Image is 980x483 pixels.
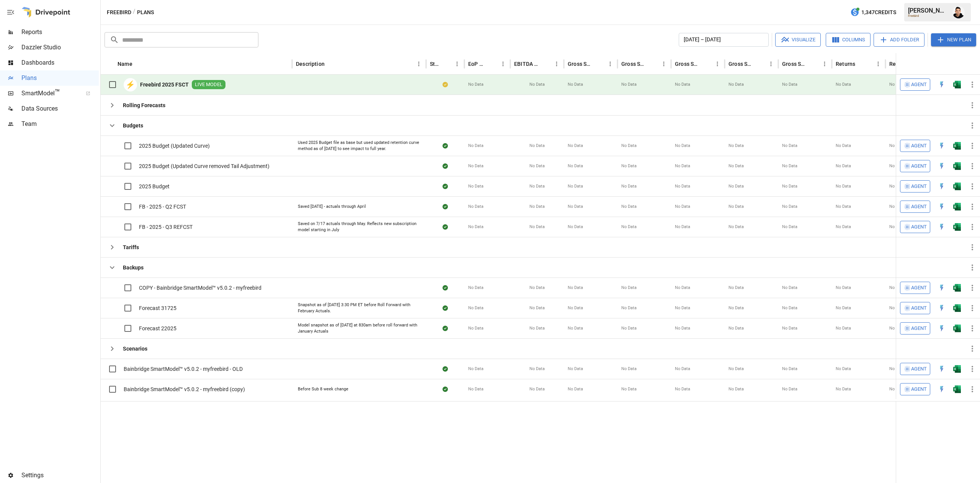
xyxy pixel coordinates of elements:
[139,223,193,231] span: FB - 2025 - Q3 REFCST
[621,163,637,169] span: No Data
[139,284,261,292] span: COPY - Bainbridge SmartModel™ v5.0.2 - myfreebird
[938,183,946,190] div: Open in Quick Edit
[468,82,483,88] span: No Data
[648,59,658,69] button: Sort
[468,204,483,210] span: No Data
[568,163,583,169] span: No Data
[529,366,545,372] span: No Data
[889,163,905,169] span: No Data
[568,325,583,331] span: No Data
[938,365,946,373] div: Open in Quick Edit
[21,43,99,52] span: Dazzler Studio
[675,143,690,149] span: No Data
[728,61,754,67] div: Gross Sales: Wholesale
[782,82,797,88] span: No Data
[953,223,961,231] div: Open in Excel
[443,325,448,332] div: Sync complete
[675,366,690,372] span: No Data
[658,59,669,69] button: Gross Sales: DTC Online column menu
[952,6,965,18] img: Francisco Sanchez
[568,386,583,392] span: No Data
[782,305,797,311] span: No Data
[819,59,830,69] button: Gross Sales: Retail column menu
[728,204,744,210] span: No Data
[675,61,701,67] div: Gross Sales: Marketplace
[782,183,797,189] span: No Data
[836,366,851,372] span: No Data
[953,223,961,231] img: excel-icon.76473adf.svg
[938,304,946,312] img: quick-edit-flash.b8aec18c.svg
[953,81,961,88] img: excel-icon.76473adf.svg
[953,162,961,170] div: Open in Excel
[529,285,545,291] span: No Data
[21,104,99,113] span: Data Sources
[953,325,961,332] div: Open in Excel
[529,163,545,169] span: No Data
[568,204,583,210] span: No Data
[55,88,60,97] span: ™
[140,81,189,88] b: Freebird 2025 FSCT
[938,223,946,231] div: Open in Quick Edit
[621,61,647,67] div: Gross Sales: DTC Online
[953,304,961,312] div: Open in Excel
[889,305,905,311] span: No Data
[123,122,143,129] b: Budgets
[468,143,483,149] span: No Data
[443,385,448,393] div: Sync complete
[621,366,637,372] span: No Data
[782,386,797,392] span: No Data
[468,305,483,311] span: No Data
[900,221,930,233] button: Agent
[468,366,483,372] span: No Data
[133,59,144,69] button: Sort
[953,385,961,393] div: Open in Excel
[938,284,946,292] div: Open in Quick Edit
[953,162,961,170] img: excel-icon.76473adf.svg
[594,59,605,69] button: Sort
[938,81,946,88] img: quick-edit-flash.b8aec18c.svg
[911,223,927,232] span: Agent
[529,143,545,149] span: No Data
[728,224,744,230] span: No Data
[139,142,210,150] span: 2025 Budget (Updated Curve)
[948,2,969,23] button: Francisco Sanchez
[938,284,946,292] img: quick-edit-flash.b8aec18c.svg
[123,101,165,109] b: Rolling Forecasts
[836,305,851,311] span: No Data
[953,81,961,88] div: Open in Excel
[911,142,927,150] span: Agent
[675,325,690,331] span: No Data
[443,365,448,373] div: Sync complete
[468,325,483,331] span: No Data
[900,302,930,314] button: Agent
[953,284,961,292] div: Open in Excel
[836,163,851,169] span: No Data
[938,183,946,190] img: quick-edit-flash.b8aec18c.svg
[938,385,946,393] div: Open in Quick Edit
[931,33,976,46] button: New Plan
[139,162,269,170] span: 2025 Budget (Updated Curve removed Tail Adjustment)
[487,59,498,69] button: Sort
[529,204,545,210] span: No Data
[836,224,851,230] span: No Data
[847,5,899,20] button: 1,347Credits
[911,385,927,394] span: Agent
[568,224,583,230] span: No Data
[430,61,440,67] div: Status
[889,61,915,67] div: Returns: DTC Online
[953,304,961,312] img: excel-icon.76473adf.svg
[938,142,946,150] img: quick-edit-flash.b8aec18c.svg
[139,325,176,332] span: Forecast 22025
[911,365,927,374] span: Agent
[298,140,420,152] div: Used 2025 Budget file as base but used updated retention curve method as of [DATE] to see impact ...
[911,284,927,292] span: Agent
[953,284,961,292] img: excel-icon.76473adf.svg
[541,59,551,69] button: Sort
[782,285,797,291] span: No Data
[900,201,930,213] button: Agent
[953,142,961,150] div: Open in Excel
[889,183,905,189] span: No Data
[938,162,946,170] div: Open in Quick Edit
[675,163,690,169] span: No Data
